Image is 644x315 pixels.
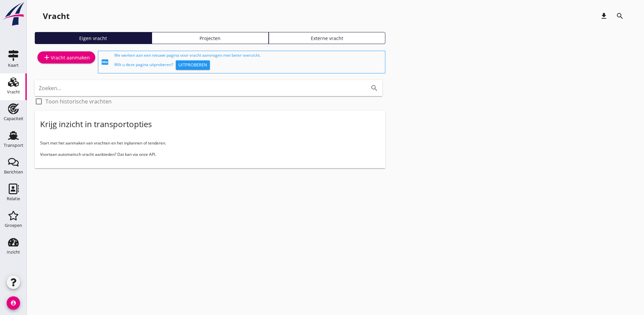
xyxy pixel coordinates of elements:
[40,151,380,157] p: Voortaan automatisch vracht aanbieden? Dat kan via onze API.
[40,119,152,129] div: Krijg inzicht in transportopties
[5,223,22,228] div: Groepen
[1,2,25,26] img: logo-small.a267ee39.svg
[155,35,266,42] div: Projecten
[37,51,95,63] a: Vracht aanmaken
[43,53,90,61] div: Vracht aanmaken
[178,62,207,68] div: Uitproberen
[272,35,383,42] div: Externe vracht
[43,53,51,61] i: add
[40,140,380,146] p: Start met het aanmaken van vrachten en het inplannen of tenderen.
[4,116,23,121] div: Capaciteit
[7,296,20,310] i: account_circle
[39,83,360,93] input: Zoeken...
[35,32,152,44] a: Eigen vracht
[4,143,23,147] div: Transport
[176,60,210,70] button: Uitproberen
[616,12,624,20] i: search
[7,250,20,254] div: Inzicht
[101,58,109,66] i: fiber_new
[600,12,608,20] i: download
[8,63,19,67] div: Kaart
[370,84,378,92] i: search
[152,32,269,44] a: Projecten
[38,35,149,42] div: Eigen vracht
[7,197,20,201] div: Relatie
[45,98,112,105] label: Toon historische vrachten
[43,11,70,21] div: Vracht
[269,32,386,44] a: Externe vracht
[114,52,382,72] div: We werken aan een nieuwe pagina voor vracht aanvragen met beter overzicht. Wilt u deze pagina uit...
[7,90,20,94] div: Vracht
[4,170,23,174] div: Berichten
